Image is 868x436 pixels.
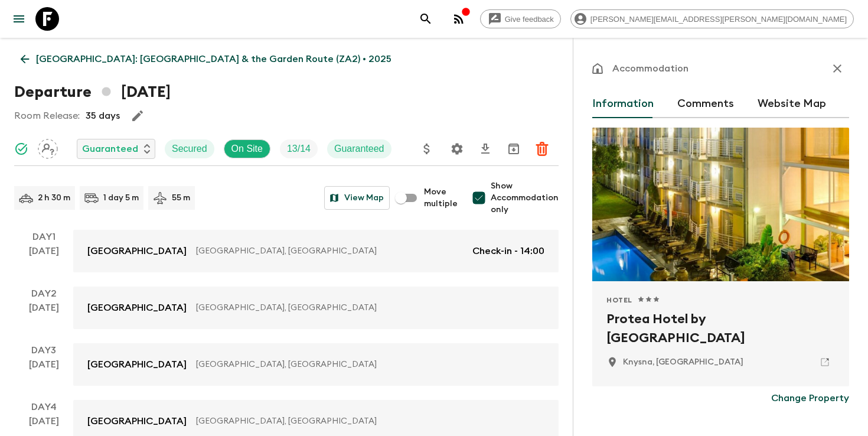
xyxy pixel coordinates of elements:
[172,142,207,156] p: Secured
[606,295,632,305] span: Hotel
[29,244,59,272] div: [DATE]
[771,391,849,405] p: Change Property
[86,109,120,123] p: 35 days
[14,80,171,104] h1: Departure [DATE]
[445,137,469,161] button: Settings
[196,302,535,314] p: [GEOGRAPHIC_DATA], [GEOGRAPHIC_DATA]
[73,287,559,329] a: [GEOGRAPHIC_DATA][GEOGRAPHIC_DATA], [GEOGRAPHIC_DATA]
[38,142,58,152] span: Assign pack leader
[231,142,263,156] p: On Site
[491,180,559,216] span: Show Accommodation only
[771,386,849,410] button: Change Property
[14,230,73,244] p: Day 1
[612,61,688,76] p: Accommodation
[196,245,463,257] p: [GEOGRAPHIC_DATA], [GEOGRAPHIC_DATA]
[570,9,854,28] div: [PERSON_NAME][EMAIL_ADDRESS][PERSON_NAME][DOMAIN_NAME]
[677,90,734,118] button: Comments
[280,139,318,158] div: Trip Fill
[224,139,270,158] div: On Site
[14,343,73,357] p: Day 3
[14,109,80,123] p: Room Release:
[87,244,187,258] p: [GEOGRAPHIC_DATA]
[415,137,439,161] button: Update Price, Early Bird Discount and Costs
[29,357,59,386] div: [DATE]
[87,357,187,372] p: [GEOGRAPHIC_DATA]
[7,7,31,31] button: menu
[196,359,535,370] p: [GEOGRAPHIC_DATA], [GEOGRAPHIC_DATA]
[592,90,654,118] button: Information
[73,343,559,386] a: [GEOGRAPHIC_DATA][GEOGRAPHIC_DATA], [GEOGRAPHIC_DATA]
[14,142,28,156] svg: Synced Successfully
[29,301,59,329] div: [DATE]
[414,7,438,31] button: search adventures
[424,186,458,210] span: Move multiple
[502,137,526,161] button: Archive (Completed, Cancelled or Unsynced Departures only)
[592,128,849,281] div: Photo of Protea Hotel by Marriott Knysna Quays
[480,9,561,28] a: Give feedback
[87,301,187,315] p: [GEOGRAPHIC_DATA]
[472,244,544,258] p: Check-in - 14:00
[324,186,390,210] button: View Map
[287,142,311,156] p: 13 / 14
[334,142,384,156] p: Guaranteed
[73,230,559,272] a: [GEOGRAPHIC_DATA][GEOGRAPHIC_DATA], [GEOGRAPHIC_DATA]Check-in - 14:00
[758,90,826,118] button: Website Map
[196,415,535,427] p: [GEOGRAPHIC_DATA], [GEOGRAPHIC_DATA]
[14,287,73,301] p: Day 2
[165,139,214,158] div: Secured
[14,400,73,414] p: Day 4
[498,15,560,24] span: Give feedback
[606,310,835,347] h2: Protea Hotel by [GEOGRAPHIC_DATA]
[82,142,138,156] p: Guaranteed
[38,192,70,204] p: 2 h 30 m
[36,52,391,66] p: [GEOGRAPHIC_DATA]: [GEOGRAPHIC_DATA] & the Garden Route (ZA2) • 2025
[530,137,554,161] button: Delete
[623,356,743,368] p: Knysna, South Africa
[172,192,190,204] p: 55 m
[584,15,853,24] span: [PERSON_NAME][EMAIL_ADDRESS][PERSON_NAME][DOMAIN_NAME]
[87,414,187,428] p: [GEOGRAPHIC_DATA]
[474,137,497,161] button: Download CSV
[103,192,139,204] p: 1 day 5 m
[14,47,398,71] a: [GEOGRAPHIC_DATA]: [GEOGRAPHIC_DATA] & the Garden Route (ZA2) • 2025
